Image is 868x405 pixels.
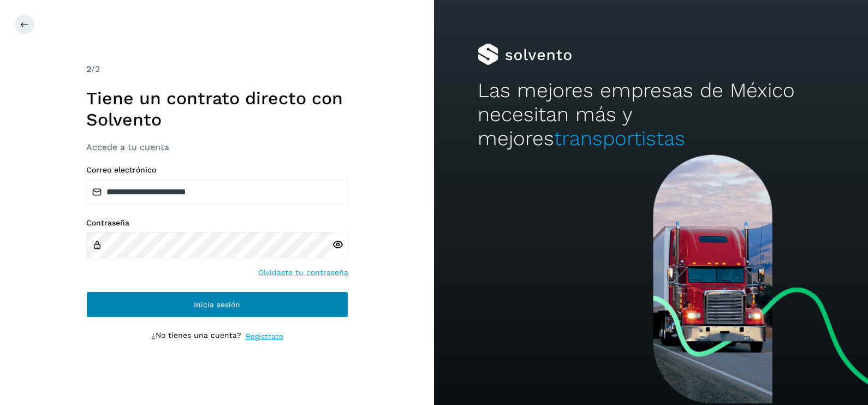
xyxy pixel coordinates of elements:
a: Regístrate [246,331,283,342]
label: Correo electrónico [86,165,348,175]
div: /2 [86,63,348,76]
span: transportistas [554,127,685,150]
h3: Accede a tu cuenta [86,142,348,152]
label: Contraseña [86,218,348,228]
p: ¿No tienes una cuenta? [151,331,241,342]
span: 2 [86,64,91,74]
h1: Tiene un contrato directo con Solvento [86,88,348,130]
span: Inicia sesión [194,301,240,308]
a: Olvidaste tu contraseña [258,267,348,278]
h2: Las mejores empresas de México necesitan más y mejores [478,79,825,151]
button: Inicia sesión [86,291,348,318]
